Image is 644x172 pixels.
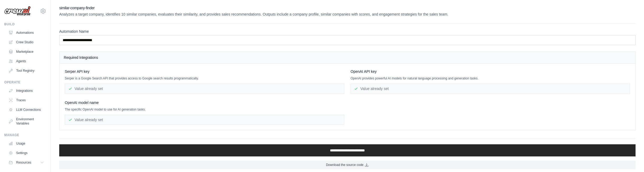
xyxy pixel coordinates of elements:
[65,84,344,94] div: Value already set
[16,160,31,165] span: Resources
[6,38,46,46] a: Crew Studio
[6,149,46,157] a: Settings
[6,28,46,37] a: Automations
[6,106,46,114] a: LLM Connections
[6,115,46,128] a: Environment Variables
[6,139,46,148] a: Usage
[351,76,630,80] p: OpenAI provides powerful AI models for natural language processing and generation tasks.
[65,100,99,105] span: OpenAI model name
[59,161,636,169] a: Download the source code
[4,80,46,84] div: Operate
[351,69,377,74] span: OpenAI API key
[4,22,46,26] div: Build
[59,5,636,11] h2: similar-company-finder
[6,96,46,104] a: Traces
[6,47,46,56] a: Marketplace
[6,57,46,65] a: Agents
[6,66,46,75] a: Tool Registry
[326,163,364,167] span: Download the source code
[4,133,46,137] div: Manage
[6,87,46,95] a: Integrations
[65,69,89,74] span: Serper API key
[65,107,344,112] p: The specific OpenAI model to use for AI generation tasks.
[65,76,344,80] p: Serper is a Google Search API that provides access to Google search results programmatically.
[59,12,636,17] p: Analyzes a target company, identifies 10 similar companies, evaluates their similarity, and provi...
[351,84,630,94] div: Value already set
[59,29,636,34] label: Automation Name
[4,6,31,16] img: Logo
[6,158,46,167] button: Resources
[64,55,631,60] h4: Required Integrations
[65,115,344,125] div: Value already set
